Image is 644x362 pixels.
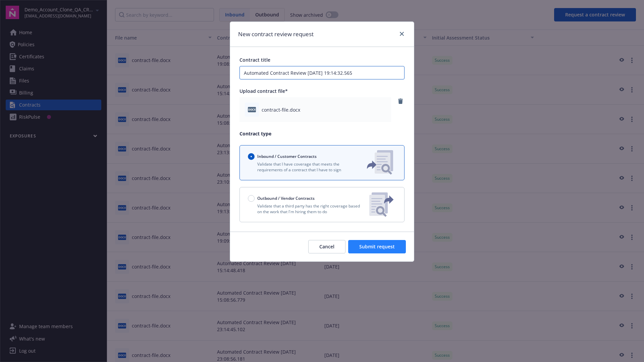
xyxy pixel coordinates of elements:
[239,66,405,79] input: Enter a title for this contract
[398,30,406,38] a: close
[248,107,256,112] span: docx
[248,153,255,160] input: Inbound / Customer Contracts
[239,187,405,222] button: Outbound / Vendor ContractsValidate that a third party has the right coverage based on the work t...
[248,195,255,202] input: Outbound / Vendor Contracts
[257,154,317,159] span: Inbound / Customer Contracts
[239,130,405,137] p: Contract type
[238,30,314,39] h1: New contract review request
[359,243,395,250] span: Submit request
[308,240,345,253] button: Cancel
[239,88,288,94] span: Upload contract file*
[257,195,315,201] span: Outbound / Vendor Contracts
[262,106,300,113] span: contract-file.docx
[319,243,334,250] span: Cancel
[248,203,364,215] p: Validate that a third party has the right coverage based on the work that I'm hiring them to do
[348,240,406,253] button: Submit request
[239,145,405,180] button: Inbound / Customer ContractsValidate that I have coverage that meets the requirements of a contra...
[396,97,405,105] a: remove
[248,161,356,173] p: Validate that I have coverage that meets the requirements of a contract that I have to sign
[239,57,270,63] span: Contract title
